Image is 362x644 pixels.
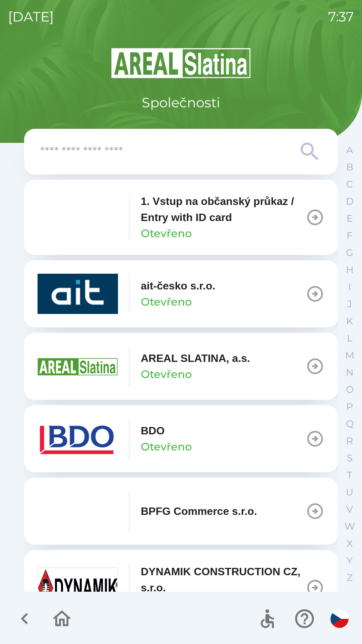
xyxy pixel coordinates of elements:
[38,274,118,314] img: 40b5cfbb-27b1-4737-80dc-99d800fbabba.png
[341,569,358,586] button: Z
[341,244,358,261] button: G
[24,47,338,79] img: Logo
[341,467,358,484] button: T
[341,330,358,347] button: L
[341,398,358,415] button: P
[341,176,358,193] button: C
[345,521,355,532] p: W
[347,298,352,310] p: J
[341,432,358,449] button: R
[346,418,354,430] p: Q
[347,230,353,241] p: F
[345,350,354,361] p: M
[141,350,250,366] p: AREAL SLATINA, a.s.
[341,296,358,313] button: J
[341,210,358,227] button: E
[347,572,353,584] p: Z
[141,278,215,294] p: ait-česko s.r.o.
[328,7,354,27] p: 7:37
[341,347,358,364] button: M
[341,193,358,210] button: D
[341,261,358,278] button: H
[24,478,338,545] button: BPFG Commerce s.r.o.
[341,278,358,296] button: I
[24,180,338,255] button: 1. Vstup na občanský průkaz / Entry with ID cardOtevřeno
[341,518,358,535] button: W
[346,161,353,173] p: B
[346,196,354,207] p: D
[347,452,353,464] p: S
[347,332,352,344] p: L
[347,538,353,549] p: X
[341,449,358,467] button: S
[38,419,118,459] img: ae7449ef-04f1-48ed-85b5-e61960c78b50.png
[141,193,306,225] p: 1. Vstup na občanský průkaz / Entry with ID card
[341,535,358,552] button: X
[24,260,338,327] button: ait-česko s.r.o.Otevřeno
[141,294,192,310] p: Otevřeno
[38,491,118,531] img: f3b1b367-54a7-43c8-9d7e-84e812667233.png
[346,367,354,378] p: N
[341,501,358,518] button: V
[341,552,358,569] button: Y
[346,384,354,395] p: O
[346,401,353,413] p: P
[346,315,353,327] p: K
[346,264,354,276] p: H
[141,439,192,455] p: Otevřeno
[8,7,54,27] p: [DATE]
[347,555,353,567] p: Y
[341,159,358,176] button: B
[38,568,118,608] img: 9aa1c191-0426-4a03-845b-4981a011e109.jpeg
[346,435,353,447] p: R
[38,197,118,237] img: 93ea42ec-2d1b-4d6e-8f8a-bdbb4610bcc3.png
[341,484,358,501] button: U
[24,333,338,400] button: AREAL SLATINA, a.s.Otevřeno
[142,93,220,113] p: Společnosti
[348,281,351,293] p: I
[24,405,338,472] button: BDOOtevřeno
[38,346,118,386] img: aad3f322-fb90-43a2-be23-5ead3ef36ce5.png
[346,247,353,259] p: G
[141,366,192,382] p: Otevřeno
[341,313,358,330] button: K
[346,503,353,515] p: V
[341,227,358,244] button: F
[341,381,358,398] button: O
[330,610,349,628] img: cs flag
[141,563,306,596] p: DYNAMIK CONSTRUCTION CZ, s.r.o.
[347,469,352,481] p: T
[24,550,338,625] button: DYNAMIK CONSTRUCTION CZ, s.r.o.Otevřeno
[341,142,358,159] button: A
[341,364,358,381] button: N
[141,225,192,241] p: Otevřeno
[346,178,353,190] p: C
[341,415,358,432] button: Q
[347,213,353,224] p: E
[346,486,353,498] p: U
[141,503,257,519] p: BPFG Commerce s.r.o.
[141,423,165,439] p: BDO
[346,144,353,156] p: A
